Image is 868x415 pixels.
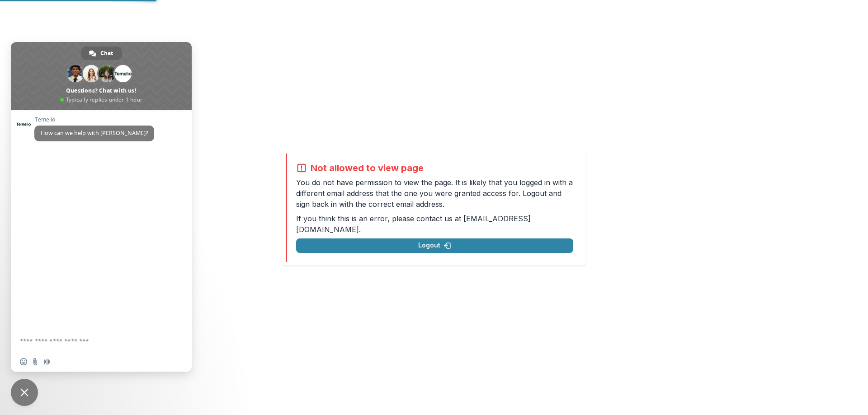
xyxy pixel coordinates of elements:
h2: Not allowed to view page [311,163,424,173]
p: You do not have permission to view the page. It is likely that you logged in with a different ema... [296,177,573,210]
span: How can we help with [PERSON_NAME]? [41,129,148,137]
span: Chat [100,47,113,60]
span: Insert an emoji [20,358,27,365]
p: If you think this is an error, please contact us at . [296,213,573,235]
a: Close chat [11,379,38,406]
span: Send a file [32,358,39,365]
a: Chat [81,47,122,60]
span: Audio message [43,358,51,365]
button: Logout [296,238,573,253]
a: [EMAIL_ADDRESS][DOMAIN_NAME] [296,214,531,234]
span: Temelio [34,117,154,123]
textarea: Compose your message... [20,329,165,352]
